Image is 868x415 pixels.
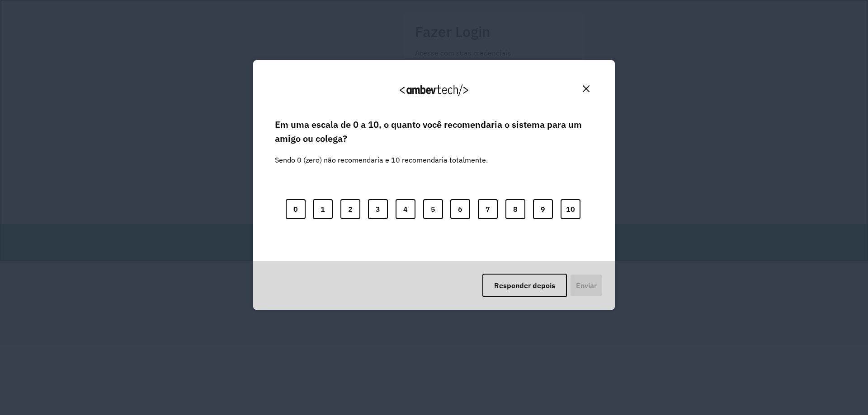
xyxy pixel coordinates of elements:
[478,199,498,219] button: 7
[561,199,580,219] button: 10
[579,82,593,96] button: Close
[286,199,306,219] button: 0
[275,144,488,165] label: Sendo 0 (zero) não recomendaria e 10 recomendaria totalmente.
[423,199,443,219] button: 5
[583,85,590,92] img: Close
[368,199,388,219] button: 3
[313,199,333,219] button: 1
[482,274,567,297] button: Responder depois
[533,199,553,219] button: 9
[396,199,415,219] button: 4
[275,118,593,145] label: Em uma escala de 0 a 10, o quanto você recomendaria o sistema para um amigo ou colega?
[400,84,468,96] img: Logo Ambevtech
[450,199,470,219] button: 6
[505,199,525,219] button: 8
[340,199,360,219] button: 2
